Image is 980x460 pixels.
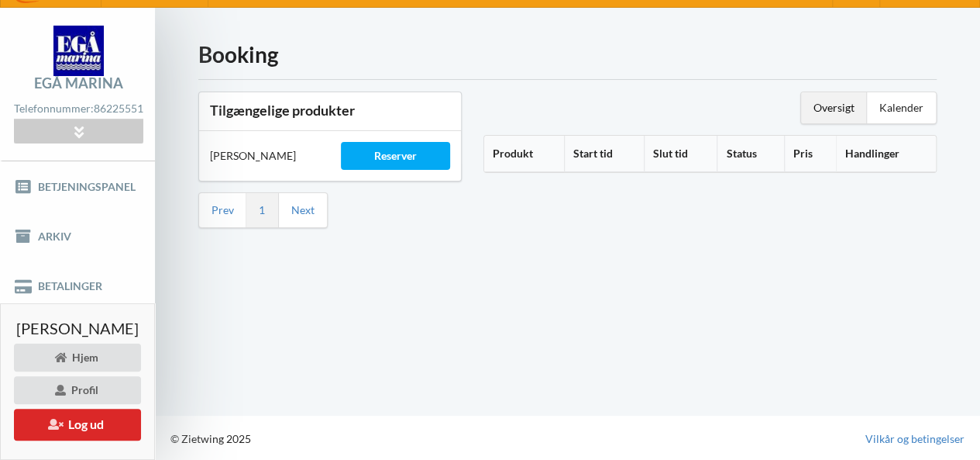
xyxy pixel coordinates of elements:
div: Oversigt [801,92,867,123]
div: [PERSON_NAME] [199,137,330,175]
a: 1 [259,203,265,217]
th: Status [717,136,783,172]
h3: Tilgængelige produkter [210,102,450,119]
div: Profil [14,376,141,404]
a: Next [291,203,315,217]
div: Reserver [341,142,450,170]
span: [PERSON_NAME] [16,320,139,336]
th: Pris [784,136,836,172]
th: Handlinger [836,136,936,172]
th: Start tid [564,136,644,172]
strong: 86225551 [94,102,143,115]
th: Produkt [484,136,564,172]
div: Telefonnummer: [14,99,143,119]
a: Prev [211,203,234,217]
h1: Booking [198,40,937,68]
img: logo [53,26,104,76]
div: Hjem [14,344,141,372]
a: Vilkår og betingelser [865,431,965,447]
button: Log ud [14,409,141,441]
div: Egå Marina [34,76,123,90]
th: Slut tid [644,136,717,172]
div: Kalender [867,92,936,123]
